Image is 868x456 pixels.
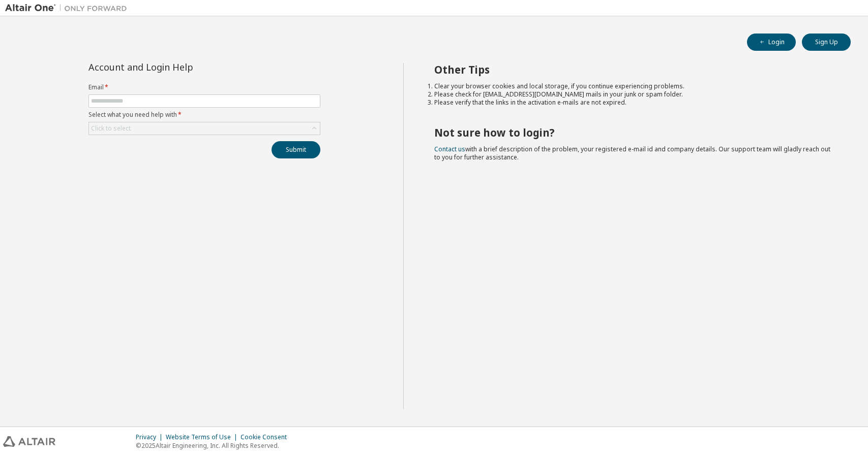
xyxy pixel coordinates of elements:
span: with a brief description of the problem, your registered e-mail id and company details. Our suppo... [434,145,830,161]
li: Clear your browser cookies and local storage, if you continue experiencing problems. [434,82,832,90]
h2: Other Tips [434,63,832,76]
li: Please check for [EMAIL_ADDRESS][DOMAIN_NAME] mails in your junk or spam folder. [434,90,832,99]
div: Account and Login Help [88,63,274,71]
a: Contact us [434,145,465,153]
img: altair_logo.svg [3,436,55,447]
div: Cookie Consent [241,433,293,441]
label: Email [88,83,320,91]
li: Please verify that the links in the activation e-mails are not expired. [434,99,832,107]
img: Altair One [5,3,132,13]
button: Sign Up [802,34,851,51]
div: Website Terms of Use [166,433,241,441]
button: Submit [272,141,320,158]
div: Click to select [89,122,320,135]
p: © 2025 Altair Engineering, Inc. All Rights Reserved. [136,441,293,450]
div: Click to select [91,124,131,133]
div: Privacy [136,433,166,441]
h2: Not sure how to login? [434,126,832,139]
button: Login [747,34,796,51]
label: Select what you need help with [88,111,320,119]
